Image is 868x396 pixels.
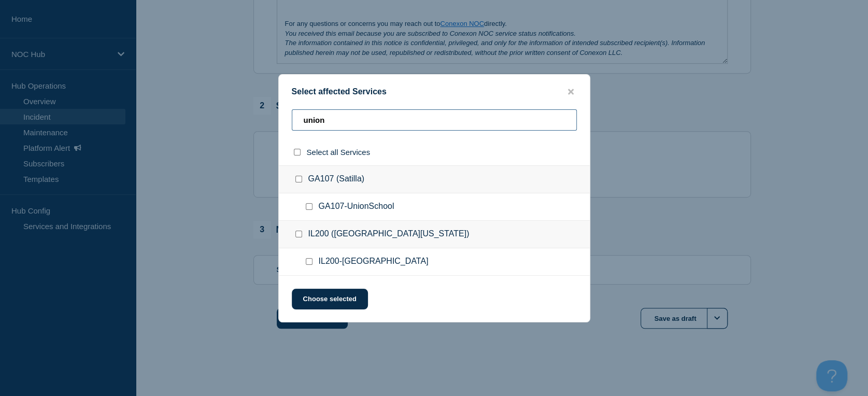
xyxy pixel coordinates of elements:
button: close button [565,87,577,97]
span: GA107-UnionSchool [319,202,394,212]
input: Search [292,109,577,131]
span: IL200-[GEOGRAPHIC_DATA] [319,257,429,267]
input: IL200-Unionville checkbox [306,258,312,265]
input: GA107-UnionSchool checkbox [306,203,312,210]
input: IL200 (Southern Illinois) checkbox [295,231,302,237]
span: Select all Services [307,148,371,157]
button: Choose selected [292,289,368,309]
div: IL200 ([GEOGRAPHIC_DATA][US_STATE]) [279,221,590,248]
div: GA107 (Satilla) [279,165,590,193]
div: Select affected Services [279,87,590,97]
input: select all checkbox [294,149,301,155]
input: GA107 (Satilla) checkbox [295,176,302,182]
